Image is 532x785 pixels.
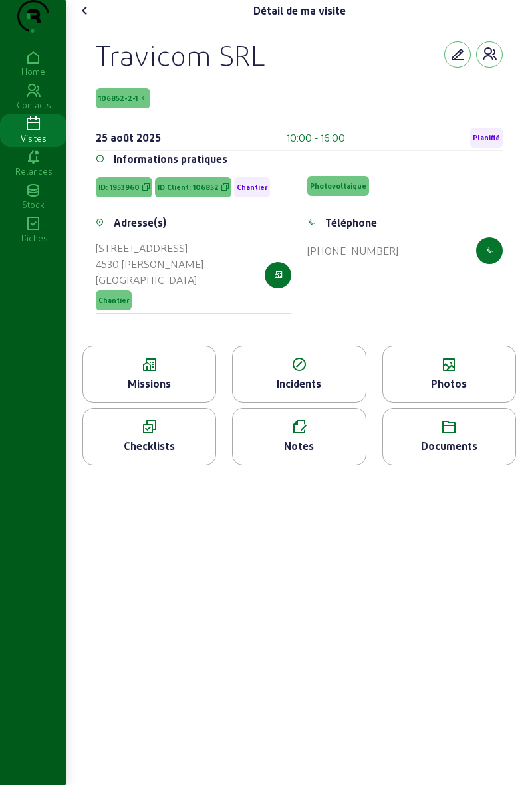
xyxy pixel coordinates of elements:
div: Incidents [233,376,365,392]
span: 106852-2-1 [98,94,138,103]
div: 25 août 2025 [96,130,161,146]
div: 10:00 - 16:00 [287,130,345,146]
span: Chantier [237,183,267,192]
div: [PHONE_NUMBER] [307,243,398,259]
div: Adresse(s) [114,215,166,231]
div: [STREET_ADDRESS] [96,240,203,256]
div: Documents [383,438,515,454]
div: 4530 [PERSON_NAME] [96,256,203,272]
div: Notes [233,438,365,454]
div: Détail de ma visite [253,3,346,19]
div: [GEOGRAPHIC_DATA] [96,272,203,288]
span: Planifié [473,133,500,142]
span: Chantier [98,296,129,305]
div: Photos [383,376,515,392]
div: Téléphone [325,215,377,231]
div: Travicom SRL [96,37,265,72]
span: ID Client: 106852 [158,183,219,192]
span: Photovoltaique [310,181,366,191]
div: Checklists [83,438,215,454]
div: Informations pratiques [114,151,227,167]
span: ID: 1953960 [98,183,140,192]
div: Missions [83,376,215,392]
